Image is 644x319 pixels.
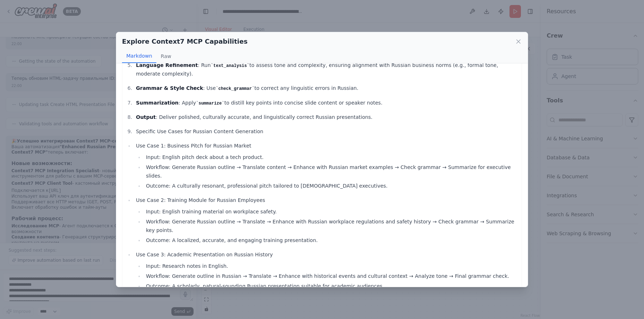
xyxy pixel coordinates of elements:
[156,49,175,63] button: Raw
[136,127,518,136] p: Specific Use Cases for Russian Content Generation
[122,37,248,47] h2: Explore Context7 MCP Capabilities
[144,163,518,180] li: Workflow: Generate Russian outline → Translate content → Enhance with Russian market examples → C...
[136,98,518,107] p: : Apply to distill key points into concise slide content or speaker notes.
[136,113,518,121] p: : Deliver polished, culturally accurate, and linguistically correct Russian presentations.
[144,272,518,280] li: Workflow: Generate outline in Russian → Translate → Enhance with historical events and cultural c...
[136,141,518,150] p: Use Case 1: Business Pitch for Russian Market
[144,153,518,161] li: Input: English pitch deck about a tech product.
[136,114,156,120] strong: Output
[136,100,179,106] strong: Summarization
[136,85,203,91] strong: Grammar & Style Check
[144,282,518,290] li: Outcome: A scholarly, natural-sounding Russian presentation suitable for academic audiences.
[144,262,518,270] li: Input: Research notes in English.
[144,207,518,216] li: Input: English training material on workplace safety.
[144,236,518,245] li: Outcome: A localized, accurate, and engaging training presentation.
[216,86,254,91] code: check_grammar
[136,62,198,68] strong: Language Refinement
[136,61,518,78] p: : Run to assess tone and complexity, ensuring alignment with Russian business norms (e.g., formal...
[144,217,518,235] li: Workflow: Generate Russian outline → Translate → Enhance with Russian workplace regulations and s...
[136,196,518,204] p: Use Case 2: Training Module for Russian Employees
[211,63,249,68] code: text_analysis
[144,182,518,190] li: Outcome: A culturally resonant, professional pitch tailored to [DEMOGRAPHIC_DATA] executives.
[196,101,224,106] code: summarize
[122,49,156,63] button: Markdown
[136,84,518,93] p: : Use to correct any linguistic errors in Russian.
[136,250,518,259] p: Use Case 3: Academic Presentation on Russian History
